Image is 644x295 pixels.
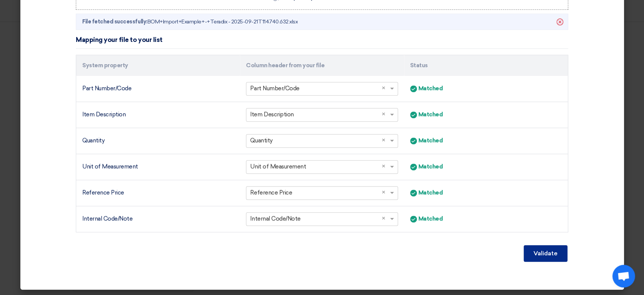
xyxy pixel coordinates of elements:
span: × [382,137,385,144]
span: Clear all [382,188,388,197]
span: Matched [418,215,443,223]
button: Validate [524,245,567,262]
span: Clear all [382,136,388,145]
div: Quantity [82,136,234,145]
span: Matched [418,136,443,145]
span: Clear all [382,110,388,119]
span: Matched [418,84,443,93]
th: System property [76,55,240,76]
span: File fetched successfully: [82,19,148,25]
span: × [382,215,385,222]
span: × [382,111,385,117]
span: Matched [418,162,443,171]
span: BOM+Import+Example+-+Teradix - 2025-09-21T114740.632.xlsx [82,18,298,26]
div: Part Number/Code [82,84,234,93]
span: Matched [418,188,443,197]
span: Clear all [382,215,388,223]
span: × [382,85,385,91]
span: Matched [418,110,443,119]
th: Status [404,55,568,76]
th: Column header from your file [240,55,404,76]
span: Clear all [382,162,388,171]
div: Unit of Measurement [82,162,234,171]
span: Clear all [382,84,388,93]
div: Mapping your file to your list [76,35,163,45]
div: Open chat [612,265,635,287]
div: Item Description [82,110,234,119]
div: Reference Price [82,188,234,197]
div: Internal Code/Note [82,215,234,223]
span: × [382,163,385,170]
span: × [382,189,385,196]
